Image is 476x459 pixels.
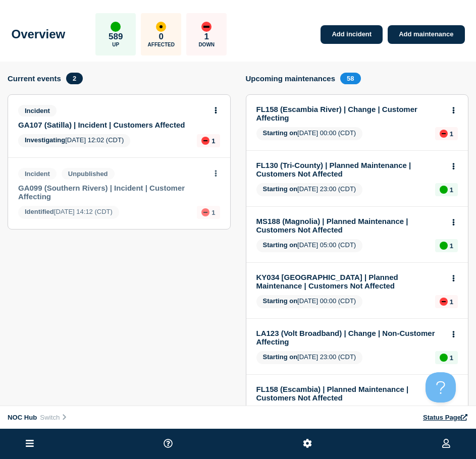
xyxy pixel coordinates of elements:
[256,385,445,402] a: FL158 (Escambia) | Planned Maintenance | Customers Not Affected
[256,217,445,234] a: MS188 (Magnolia) | Planned Maintenance | Customers Not Affected
[426,372,456,403] iframe: Help Scout Beacon - Open
[112,42,119,47] p: Up
[37,413,71,422] button: Switch
[256,351,363,364] span: [DATE] 23:00 (CDT)
[201,137,209,145] div: down
[263,185,298,193] span: Starting on
[256,105,445,122] a: FL158 (Escambia River) | Change | Customer Affecting
[256,161,445,178] a: FL130 (Tri-County) | Planned Maintenance | Customers Not Affected
[12,27,66,41] h1: Overview
[246,74,336,83] h4: Upcoming maintenances
[25,208,54,215] span: Identified
[18,206,119,219] span: [DATE] 14:12 (CDT)
[450,186,453,194] p: 1
[256,183,363,196] span: [DATE] 23:00 (CDT)
[423,414,468,421] a: Status Page
[450,298,453,306] p: 1
[109,32,123,42] p: 589
[263,297,298,305] span: Starting on
[18,184,206,201] a: GA099 (Southern Rivers) | Incident | Customer Affecting
[62,168,115,180] span: Unpublished
[211,209,215,216] p: 1
[204,32,209,42] p: 1
[440,354,448,362] div: up
[111,22,121,32] div: up
[340,73,360,84] span: 58
[18,168,57,180] span: Incident
[388,25,464,44] a: Add maintenance
[256,127,363,140] span: [DATE] 00:00 (CDT)
[256,239,363,252] span: [DATE] 05:00 (CDT)
[440,130,448,138] div: down
[263,353,298,361] span: Starting on
[321,25,383,44] a: Add incident
[440,298,448,306] div: down
[198,42,215,47] p: Down
[263,129,298,137] span: Starting on
[256,329,445,346] a: LA123 (Volt Broadband) | Change | Non-Customer Affecting
[450,130,453,138] p: 1
[256,295,363,308] span: [DATE] 00:00 (CDT)
[263,241,298,249] span: Starting on
[8,74,61,83] h4: Current events
[159,32,164,42] p: 0
[440,186,448,194] div: up
[211,137,215,145] p: 1
[201,22,211,32] div: down
[256,273,445,290] a: KY034 [GEOGRAPHIC_DATA] | Planned Maintenance | Customers Not Affected
[18,121,206,129] a: GA107 (Satilla) | Incident | Customers Affected
[8,414,37,421] span: NOC Hub
[18,105,57,117] span: Incident
[450,354,453,362] p: 1
[66,73,83,84] span: 2
[18,134,130,147] span: [DATE] 12:02 (CDT)
[156,22,166,32] div: affected
[148,42,175,47] p: Affected
[201,208,209,216] div: down
[440,242,448,250] div: up
[450,242,453,250] p: 1
[25,136,65,144] span: Investigating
